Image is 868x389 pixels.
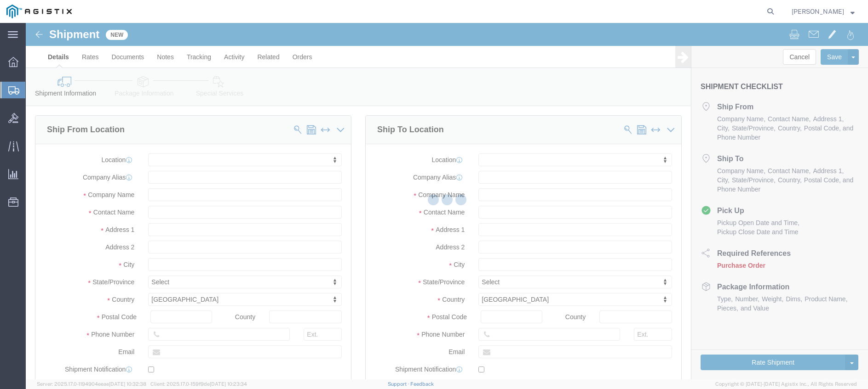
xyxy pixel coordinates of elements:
span: Nicholas Pace [792,6,844,17]
span: [DATE] 10:32:38 [109,381,146,387]
span: Client: 2025.17.0-159f9de [150,381,247,387]
span: Copyright © [DATE]-[DATE] Agistix Inc., All Rights Reserved [715,380,857,388]
a: Feedback [410,381,434,387]
a: Support [388,381,411,387]
span: [DATE] 10:23:34 [210,381,247,387]
button: [PERSON_NAME] [791,6,855,17]
img: logo [6,5,72,18]
span: Server: 2025.17.0-1194904eeae [37,381,146,387]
